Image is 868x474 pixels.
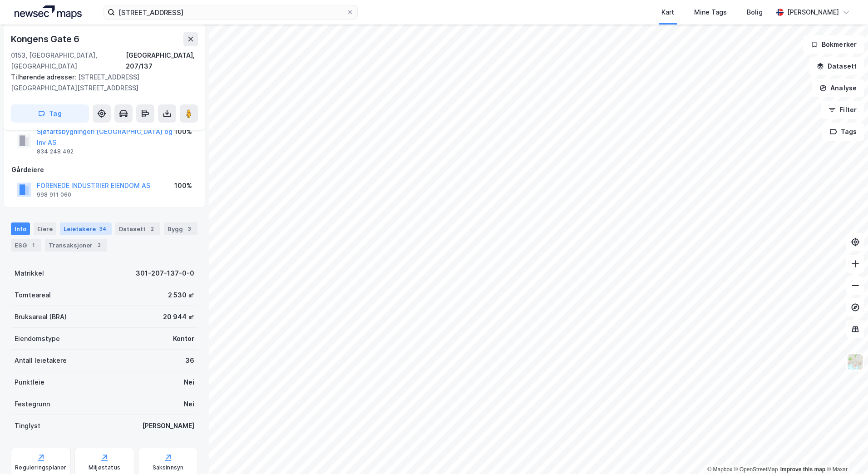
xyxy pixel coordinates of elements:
div: Kart [661,7,674,18]
div: Punktleie [15,377,44,388]
div: Nei [184,399,194,410]
iframe: Chat Widget [823,430,868,474]
div: Kongens Gate 6 [11,32,81,46]
div: 100% [174,180,192,191]
div: Miljøstatus [89,464,120,471]
button: Filter [821,101,864,119]
div: Bruksareal (BRA) [15,311,67,322]
button: Analyse [812,79,864,97]
div: [PERSON_NAME] [787,7,839,18]
a: Improve this map [780,466,825,473]
div: 100% [174,126,192,137]
div: 998 911 060 [37,191,71,198]
div: Nei [184,377,194,388]
div: Transaksjoner [45,239,107,252]
div: Reguleringsplaner [15,464,66,471]
div: Eiendomstype [15,333,60,344]
div: Datasett [115,222,160,235]
div: ESG [11,239,41,252]
div: 36 [185,355,194,366]
div: 1 [29,241,38,250]
div: Tomteareal [15,290,51,301]
div: Eiere [34,222,56,235]
div: Matrikkel [15,268,44,279]
div: [PERSON_NAME] [142,420,194,431]
div: Saksinnsyn [153,464,184,471]
div: Tinglyst [15,420,40,431]
div: 301-207-137-0-0 [136,268,194,279]
div: Antall leietakere [15,355,67,366]
div: Bolig [747,7,763,18]
div: 20 944 ㎡ [163,311,194,322]
div: 2 [148,224,157,233]
button: Tag [11,104,89,123]
a: Mapbox [707,466,732,473]
input: Søk på adresse, matrikkel, gårdeiere, leietakere eller personer [115,5,346,19]
div: 0153, [GEOGRAPHIC_DATA], [GEOGRAPHIC_DATA] [11,50,126,72]
div: 834 248 492 [37,148,74,155]
button: Tags [822,123,864,141]
button: Bokmerker [803,35,864,54]
div: Festegrunn [15,399,50,410]
div: [GEOGRAPHIC_DATA], 207/137 [126,50,198,72]
div: [STREET_ADDRESS][GEOGRAPHIC_DATA][STREET_ADDRESS] [11,72,191,94]
img: logo.a4113a55bc3d86da70a041830d287a7e.svg [15,5,82,19]
div: Mine Tags [694,7,727,18]
div: 3 [185,224,194,233]
button: Datasett [809,57,864,75]
div: Kontor [173,333,194,344]
a: OpenStreetMap [734,466,778,473]
div: 34 [98,224,108,233]
div: Leietakere [60,222,112,235]
div: Gårdeiere [11,164,197,175]
div: Info [11,222,30,235]
div: 3 [94,241,104,250]
div: 2 530 ㎡ [168,290,194,301]
div: Bygg [164,222,197,235]
span: Tilhørende adresser: [11,73,78,81]
img: Z [847,353,864,370]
